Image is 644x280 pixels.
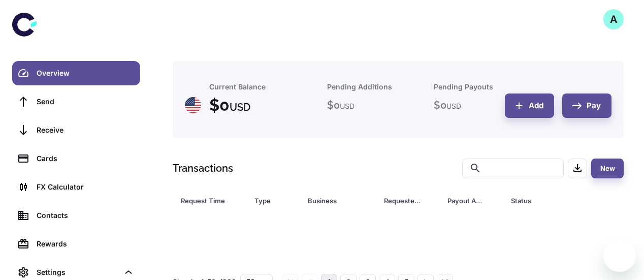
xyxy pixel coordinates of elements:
span: Requested Amount [384,194,435,208]
span: USD [446,102,461,110]
a: FX Calculator [12,175,140,199]
div: Status [511,194,574,208]
div: Payout Amount [447,194,486,208]
div: Receive [37,125,134,136]
a: Rewards [12,232,140,256]
button: Add [505,94,554,118]
div: Overview [37,68,134,79]
div: Settings [37,267,119,278]
div: Requested Amount [384,194,422,208]
div: Rewards [37,238,134,250]
iframe: Button to launch messaging window [603,239,636,272]
h1: Transactions [173,161,233,176]
h6: Pending Payouts [434,81,493,92]
h5: $ 0 [434,98,461,113]
div: Cards [37,153,134,164]
div: FX Calculator [37,181,134,193]
span: Request Time [181,194,242,208]
span: Type [254,194,296,208]
span: Payout Amount [447,194,499,208]
a: Cards [12,146,140,171]
a: Receive [12,118,140,142]
a: Send [12,89,140,114]
div: Contacts [37,210,134,221]
a: Overview [12,61,140,85]
a: Contacts [12,203,140,228]
div: Request Time [181,194,229,208]
h6: Pending Additions [327,81,392,92]
button: A [603,9,624,29]
div: Type [254,194,282,208]
span: USD [230,101,250,113]
h5: $ 0 [327,98,355,113]
button: New [591,159,624,178]
h4: $ 0 [209,93,250,117]
h6: Current Balance [209,81,266,92]
span: Status [511,194,588,208]
span: USD [340,102,355,110]
button: Pay [562,94,611,118]
div: Send [37,96,134,107]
